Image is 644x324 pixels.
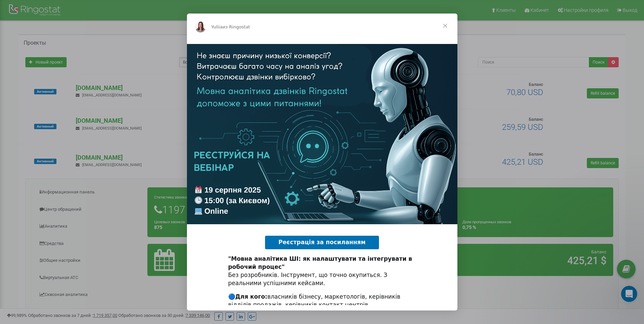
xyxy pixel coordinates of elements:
span: из Ringostat [222,24,250,29]
b: Для кого: [235,293,267,300]
span: Yuliia [211,24,223,29]
b: "Мовна аналітика ШІ: як налаштувати та інтегрувати в робочий процес" [228,255,412,270]
img: Profile image for Yuliia [195,22,206,32]
a: Реєстрація за посиланням [265,236,379,249]
span: Реєстрація за посиланням [279,239,366,246]
div: Без розробників. Інструмент, що точно окупиться. З реальними успішними кейсами. [228,255,416,287]
span: Закрыть [433,14,457,38]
